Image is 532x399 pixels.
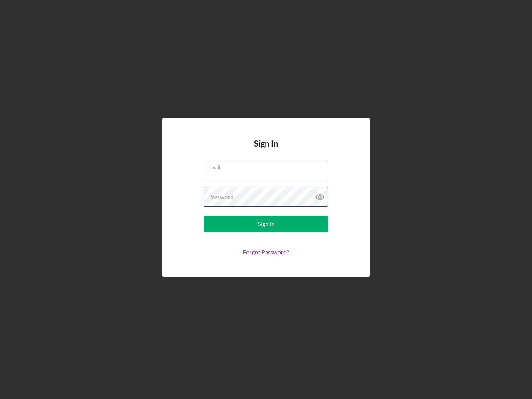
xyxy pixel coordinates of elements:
[208,161,328,170] label: Email
[208,194,234,200] label: Password
[243,249,289,256] a: Forgot Password?
[204,216,328,232] button: Sign In
[254,139,278,161] h4: Sign In
[258,216,275,232] div: Sign In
